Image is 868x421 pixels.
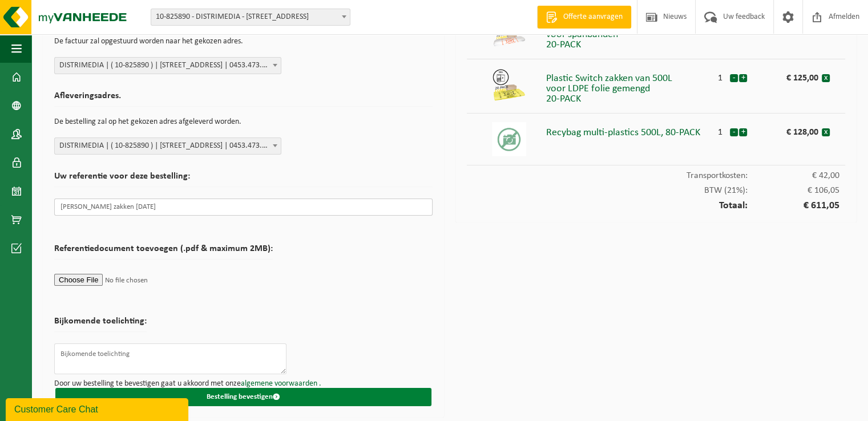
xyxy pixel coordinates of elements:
span: DISTRIMEDIA | ( 10-825890 ) | MEULEBEEKSESTEENWEG 20, 8700 TIELT | 0453.473.614 [54,137,281,155]
button: x [822,128,830,136]
p: Door uw bestelling te bevestigen gaat u akkoord met onze [54,380,433,388]
span: € 42,00 [748,171,839,180]
div: 1 [711,122,729,137]
div: € 128,00 [766,122,821,137]
div: BTW (21%): [467,180,845,195]
button: + [739,74,747,82]
img: 01-999969 [492,122,526,156]
span: € 611,05 [748,201,839,211]
span: € 106,05 [748,186,839,195]
span: DISTRIMEDIA | ( 10-825890 ) | MEULEBEEKSESTEENWEG 20, 8700 TIELT | 0453.473.614 [54,57,281,74]
h2: Uw referentie voor deze bestelling: [54,172,433,187]
div: 1 [711,68,729,83]
div: Recybag multi-plastics 500L, 80-PACK [546,122,711,138]
img: 01-999964 [492,68,526,102]
p: De bestelling zal op het gekozen adres afgeleverd worden. [54,112,433,132]
iframe: chat widget [6,396,191,421]
p: De factuur zal opgestuurd worden naar het gekozen adres. [54,32,433,51]
span: 10-825890 - DISTRIMEDIA - 8700 TIELT, MEULEBEEKSESTEENWEG 20 [151,9,350,25]
span: DISTRIMEDIA | ( 10-825890 ) | MEULEBEEKSESTEENWEG 20, 8700 TIELT | 0453.473.614 [55,138,281,154]
button: x [822,74,830,82]
button: - [730,74,738,82]
h2: Referentiedocument toevoegen (.pdf & maximum 2MB): [54,244,273,260]
div: Transportkosten: [467,165,845,180]
div: Plastic Switch zakken van 500L voor LDPE folie gemengd 20-PACK [546,68,711,104]
span: DISTRIMEDIA | ( 10-825890 ) | MEULEBEEKSESTEENWEG 20, 8700 TIELT | 0453.473.614 [55,58,281,74]
div: Totaal: [467,195,845,211]
a: Offerte aanvragen [537,6,631,29]
button: Bestelling bevestigen [55,388,431,406]
span: 10-825890 - DISTRIMEDIA - 8700 TIELT, MEULEBEEKSESTEENWEG 20 [151,9,350,26]
button: + [739,128,747,136]
h2: Afleveringsadres. [54,91,433,107]
button: - [730,128,738,136]
div: € 125,00 [766,68,821,83]
a: algemene voorwaarden . [241,379,321,388]
input: Uw referentie voor deze bestelling [54,199,433,216]
h2: Bijkomende toelichting: [54,317,147,332]
span: Offerte aanvragen [560,11,625,23]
